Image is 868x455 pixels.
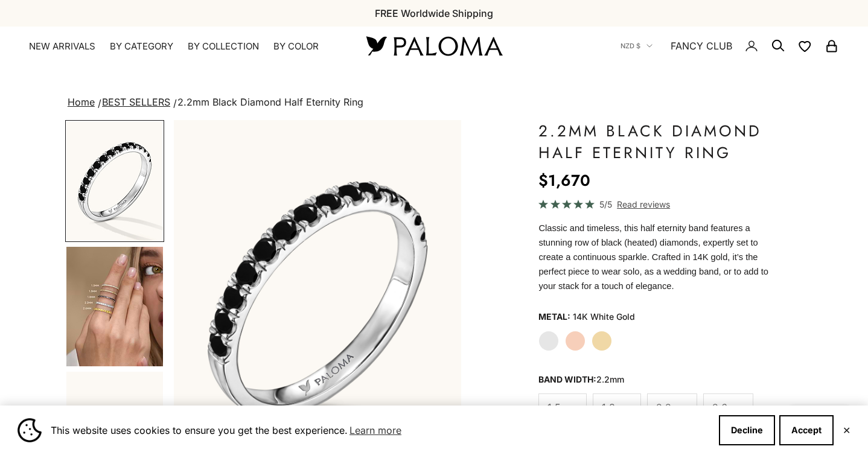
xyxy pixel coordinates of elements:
[621,40,653,51] button: NZD $
[348,421,403,439] a: Learn more
[599,197,612,211] span: 5/5
[538,120,773,164] h1: 2.2mm Black Diamond Half Eternity Ring
[188,40,259,52] summary: By Collection
[66,247,163,366] img: #YellowGold #WhiteGold #RoseGold
[779,415,834,445] button: Accept
[538,223,768,291] span: Classic and timeless, this half eternity band features a stunning row of black (heated) diamonds,...
[18,418,42,442] img: Cookie banner
[65,246,164,367] button: Go to item 4
[51,421,709,439] span: This website uses cookies to ensure you get the best experience.
[68,96,95,108] a: Home
[273,40,319,52] summary: By Color
[596,374,624,384] variant-option-value: 2.2mm
[110,40,173,52] summary: By Category
[102,96,170,108] a: BEST SELLERS
[656,399,688,415] span: 2.2mm
[621,40,640,51] span: NZD $
[65,120,164,242] button: Go to item 1
[66,121,163,241] img: #WhiteGold
[29,40,95,52] a: NEW ARRIVALS
[177,96,363,108] span: 2.2mm Black Diamond Half Eternity Ring
[375,5,493,21] p: FREE Worldwide Shipping
[602,399,632,415] span: 1.8mm
[671,38,732,54] a: FANCY CLUB
[843,427,850,434] button: Close
[712,399,744,415] span: 2.6mm
[29,40,337,52] nav: Primary navigation
[617,197,670,211] span: Read reviews
[547,399,578,415] span: 1.5mm
[538,197,773,211] a: 5/5 Read reviews
[538,371,624,389] legend: Band Width:
[65,94,803,111] nav: breadcrumbs
[538,308,570,326] legend: Metal:
[719,415,775,445] button: Decline
[538,168,590,192] sale-price: $1,670
[573,308,635,326] variant-option-value: 14K White Gold
[621,27,839,65] nav: Secondary navigation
